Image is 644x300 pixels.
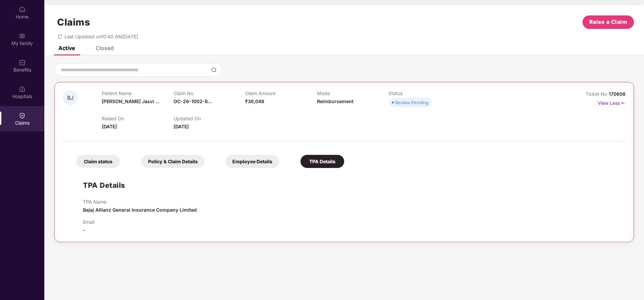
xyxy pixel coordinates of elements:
[317,90,388,96] p: Mode
[83,199,197,205] p: TPA Name
[388,90,460,96] p: Status
[598,98,626,107] p: View Less
[58,45,75,51] div: Active
[19,112,26,119] img: svg+xml;base64,PHN2ZyBpZD0iQ2xhaW0iIHhtbG5zPSJodHRwOi8vd3d3LnczLm9yZy8yMDAwL3N2ZyIgd2lkdGg9IjIwIi...
[245,90,317,96] p: Claim Amount
[174,116,245,121] p: Updated On
[76,155,120,168] div: Claim status
[19,59,26,66] img: svg+xml;base64,PHN2ZyBpZD0iQmVuZWZpdHMiIHhtbG5zPSJodHRwOi8vd3d3LnczLm9yZy8yMDAwL3N2ZyIgd2lkdGg9Ij...
[102,124,117,129] span: [DATE]
[174,90,245,96] p: Claim No
[141,155,204,168] div: Policy & Claim Details
[57,16,90,28] h1: Claims
[83,180,125,191] h1: TPA Details
[301,155,344,168] div: TPA Details
[317,98,354,104] span: Reimbursement
[102,90,173,96] p: Patient Name
[609,91,626,97] span: 170608
[83,207,197,213] span: Bajaj Allianz General Insurance Company Limited
[58,34,62,39] span: redo
[174,124,189,129] span: [DATE]
[620,99,626,107] img: svg+xml;base64,PHN2ZyB4bWxucz0iaHR0cDovL3d3dy53My5vcmcvMjAwMC9zdmciIHdpZHRoPSIxNyIgaGVpZ2h0PSIxNy...
[211,67,217,73] img: svg+xml;base64,PHN2ZyBpZD0iU2VhcmNoLTMyeDMyIiB4bWxucz0iaHR0cDovL3d3dy53My5vcmcvMjAwMC9zdmciIHdpZH...
[83,219,94,225] p: Email
[102,98,159,104] span: [PERSON_NAME] Jasvi ...
[19,33,26,39] img: svg+xml;base64,PHN2ZyB3aWR0aD0iMjAiIGhlaWdodD0iMjAiIHZpZXdCb3g9IjAgMCAyMCAyMCIgZmlsbD0ibm9uZSIgeG...
[83,227,85,233] span: -
[102,116,173,121] p: Raised On
[226,155,279,168] div: Employee Details
[96,45,114,51] div: Closed
[64,34,138,39] span: Last Updated on 10:40 AM[DATE]
[589,18,628,26] span: Raise a Claim
[174,98,212,104] span: OC-26-1002-8...
[19,6,26,13] img: svg+xml;base64,PHN2ZyBpZD0iSG9tZSIgeG1sbnM9Imh0dHA6Ly93d3cudzMub3JnLzIwMDAvc3ZnIiB3aWR0aD0iMjAiIG...
[67,95,74,101] span: BJ
[395,99,428,106] div: Review Pending
[586,91,609,97] span: Ticket No
[245,98,264,104] span: ₹36,048
[583,15,634,29] button: Raise a Claim
[19,86,26,92] img: svg+xml;base64,PHN2ZyBpZD0iSG9zcGl0YWxzIiB4bWxucz0iaHR0cDovL3d3dy53My5vcmcvMjAwMC9zdmciIHdpZHRoPS...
